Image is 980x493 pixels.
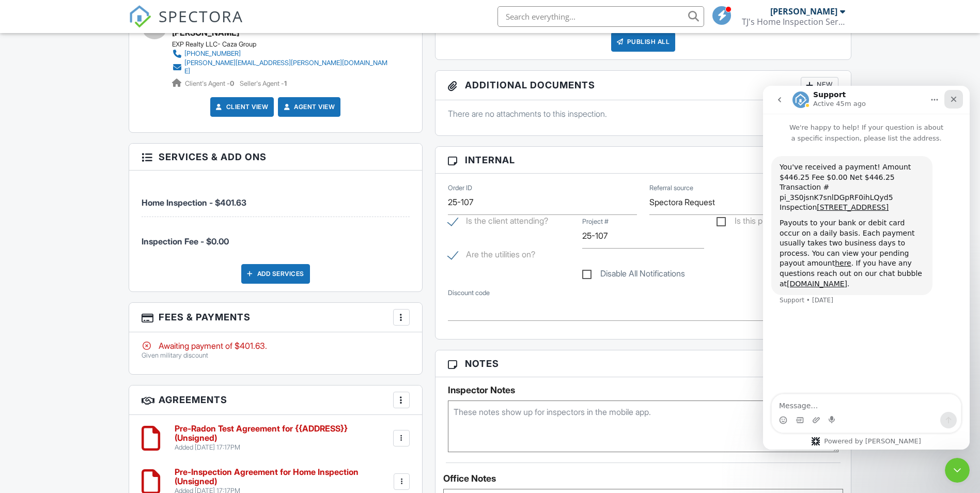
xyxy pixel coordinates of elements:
div: [PERSON_NAME] [770,6,837,17]
div: Awaiting payment of $401.63. [142,340,410,351]
div: Publish All [611,32,676,52]
label: Are the utilities on? [448,250,535,263]
a: [PHONE_NUMBER] [172,49,391,59]
label: Disable All Notifications [582,269,685,282]
input: Search everything... [497,6,704,27]
label: Referral source [649,183,693,193]
p: Given military discount [142,351,410,360]
a: Client View [214,102,269,112]
iframe: Intercom live chat [763,86,970,450]
h3: Notes [435,350,851,377]
h3: Services & Add ons [129,144,422,171]
span: Inspection Fee - $0.00 [142,236,229,246]
p: There are no attachments to this inspection. [448,108,839,119]
h6: Pre-Inspection Agreement for Home Inspection (Unsigned) [175,468,392,486]
label: Order ID [448,183,472,193]
span: SPECTORA [159,5,243,27]
h6: Pre-Radon Test Agreement for {{ADDRESS}} (Unsigned) [175,424,391,442]
h3: Additional Documents [435,71,851,100]
input: Project # [582,223,704,249]
div: [PERSON_NAME][EMAIL_ADDRESS][PERSON_NAME][DOMAIN_NAME] [184,59,391,75]
li: Manual fee: Inspection Fee [142,217,410,255]
div: Office Notes [443,473,844,484]
h3: Agreements [129,386,422,415]
label: Is the client attending? [448,216,548,229]
a: [PERSON_NAME][EMAIL_ADDRESS][PERSON_NAME][DOMAIN_NAME] [172,59,391,75]
span: Seller's Agent - [240,80,287,87]
span: Home Inspection - $401.63 [142,197,246,208]
div: New [801,77,838,94]
label: Project # [582,217,609,226]
li: Service: Home Inspection [142,178,410,217]
iframe: Intercom live chat [945,458,970,483]
div: Add Services [241,264,310,284]
label: Is this property occupied? [717,216,815,229]
h5: Inspector Notes [448,385,839,395]
a: Pre-Radon Test Agreement for {{ADDRESS}} (Unsigned) Added [DATE] 17:17PM [175,424,391,452]
a: SPECTORA [129,14,243,36]
h3: Internal [435,147,851,174]
a: Agent View [282,102,335,112]
div: TJ's Home Inspection Service [742,17,845,27]
div: [PHONE_NUMBER] [184,50,241,58]
strong: 0 [230,80,234,87]
label: Discount code [448,288,490,298]
strong: 1 [284,80,287,87]
div: Added [DATE] 17:17PM [175,443,391,452]
h3: Fees & Payments [129,303,422,332]
div: EXP Realty LLC- Caza Group [172,40,399,49]
span: Client's Agent - [185,80,236,87]
img: The Best Home Inspection Software - Spectora [129,5,151,28]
